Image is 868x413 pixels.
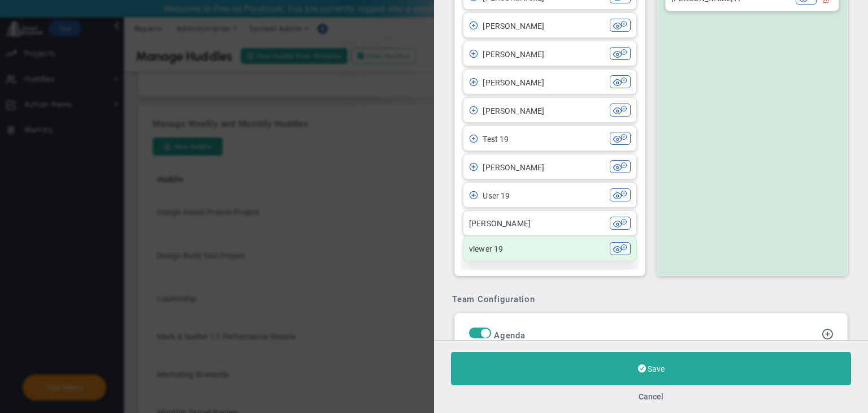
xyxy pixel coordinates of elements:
[483,50,544,59] span: [PERSON_NAME]
[483,191,510,200] span: User 19
[483,21,544,31] span: [PERSON_NAME]
[469,188,610,201] div: Add User to Huddle as a Member
[469,47,610,60] div: Add User to Huddle as a Member
[469,75,610,88] div: Add User to Huddle as a Member
[469,244,503,253] span: viewer 19
[469,19,610,32] div: Add User to Huddle as a Member
[483,163,544,172] span: [PERSON_NAME]
[483,78,544,87] span: [PERSON_NAME]
[469,160,610,173] div: Add User to Huddle as a Member
[639,392,663,401] button: Cancel
[451,352,851,385] button: Save
[483,106,544,115] span: [PERSON_NAME]
[469,217,610,230] div: Add User to Huddle as a Viewer
[648,364,665,373] span: Save
[469,132,610,145] div: Add User to Huddle as a Member
[469,104,610,117] div: Add User to Huddle as a Member
[494,330,526,341] h3: Agenda
[469,242,610,255] div: Add User to Huddle as a Viewer
[452,294,850,304] h3: Team Configuration
[469,219,531,228] span: [PERSON_NAME]
[483,135,509,144] span: Test 19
